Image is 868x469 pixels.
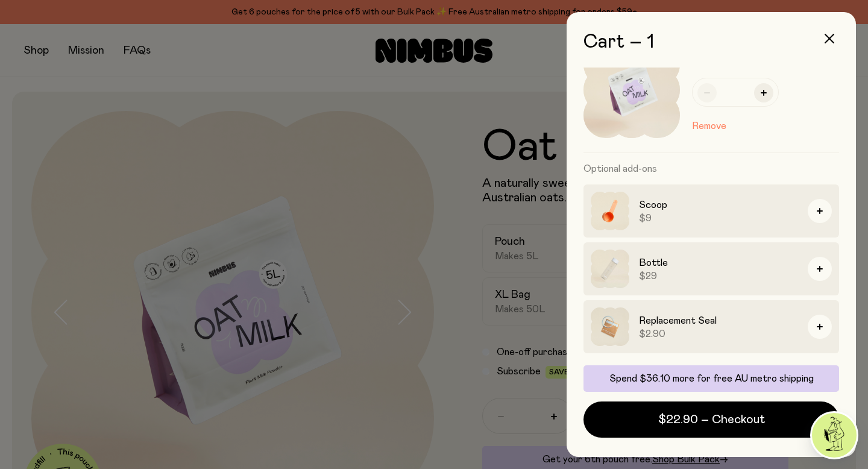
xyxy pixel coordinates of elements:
h3: Optional add-ons [583,153,839,184]
p: Spend $36.10 more for free AU metro shipping [591,373,832,385]
h3: Bottle [639,256,798,270]
span: $22.90 – Checkout [658,411,765,428]
h3: Replacement Seal [639,313,798,328]
h2: Cart – 1 [583,31,839,53]
button: Remove [692,119,726,133]
span: $2.90 [639,328,798,340]
button: $22.90 – Checkout [583,401,839,438]
span: $9 [639,212,798,224]
img: agent [812,413,857,458]
span: $29 [639,270,798,282]
h3: Scoop [639,198,798,212]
